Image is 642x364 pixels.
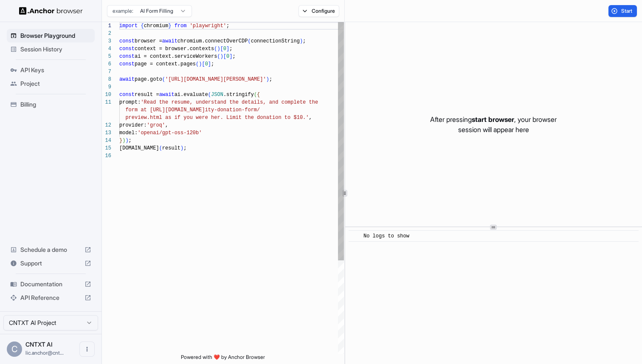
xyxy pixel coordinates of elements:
span: context = browser.contexts [135,46,214,52]
div: 1 [102,22,111,30]
span: ( [248,38,251,44]
span: ] [208,61,211,67]
span: ; [229,46,232,52]
div: 8 [102,76,111,83]
span: await [159,92,175,98]
div: Billing [7,98,95,111]
span: Schedule a demo [20,245,81,254]
span: ; [226,23,229,29]
div: 12 [102,121,111,129]
span: chromium [144,23,169,29]
div: 4 [102,45,111,53]
span: connectionString [251,38,300,44]
span: start browser [472,115,514,124]
span: prompt: [119,99,141,105]
span: ; [211,61,214,67]
span: 0 [223,46,226,52]
div: 6 [102,60,111,68]
div: C [7,341,22,357]
span: '[URL][DOMAIN_NAME][PERSON_NAME]' [165,76,266,82]
span: ity-donation-form/ [205,107,260,113]
span: example: [113,8,133,14]
span: ] [226,46,229,52]
span: ( [162,76,165,82]
span: result [162,145,180,151]
span: ) [125,138,128,144]
span: ( [208,92,211,98]
span: ) [300,38,303,44]
button: Configure [298,5,340,17]
span: 0 [205,61,208,67]
span: form at [URL][DOMAIN_NAME] [125,107,205,113]
span: preview.html as if you were her. Limit the donatio [125,115,278,121]
span: ( [196,61,199,67]
span: ; [269,76,272,82]
span: } [119,138,122,144]
span: await [119,76,135,82]
span: [ [223,54,226,59]
span: browser = [135,38,162,44]
span: .stringify [223,92,254,98]
span: Billing [20,100,91,109]
span: ai = context.serviceWorkers [135,54,217,59]
span: Documentation [20,280,81,288]
span: Powered with ❤️ by Anchor Browser [181,354,265,364]
div: 14 [102,137,111,144]
span: 'playwright' [190,23,226,29]
span: page = context.pages [135,61,196,67]
div: 11 [102,99,111,106]
div: Session History [7,42,95,56]
span: const [119,38,135,44]
span: } [168,23,171,29]
span: ) [199,61,202,67]
p: After pressing , your browser session will appear here [430,114,557,135]
span: ( [217,54,220,59]
span: ( [159,145,162,151]
div: 7 [102,68,111,76]
span: JSON [211,92,223,98]
span: API Keys [20,66,91,74]
div: Schedule a demo [7,243,95,257]
span: ) [122,138,125,144]
span: 'Read the resume, understand the details, and comp [141,99,293,105]
div: Support [7,257,95,270]
div: Documentation [7,277,95,291]
span: n to $10.' [278,115,309,121]
span: provider: [119,122,147,128]
span: 0 [226,54,229,59]
span: , [165,122,168,128]
span: CNTXT AI [25,341,52,348]
span: Project [20,79,91,88]
span: ; [232,54,235,59]
span: chromium.connectOverCDP [177,38,248,44]
div: Browser Playground [7,29,95,42]
img: Anchor Logo [19,7,83,15]
span: [ [220,46,223,52]
span: lic.anchor@cntxt.tech [25,350,64,356]
span: lete the [293,99,318,105]
div: 3 [102,37,111,45]
span: API Reference [20,293,81,302]
span: ) [220,54,223,59]
div: 16 [102,152,111,160]
div: 10 [102,91,111,99]
span: const [119,54,135,59]
span: const [119,92,135,98]
span: result = [135,92,159,98]
div: 5 [102,53,111,60]
button: Open menu [79,341,95,357]
span: ) [266,76,269,82]
span: ; [129,138,132,144]
span: [DOMAIN_NAME] [119,145,159,151]
span: page.goto [135,76,162,82]
span: model: [119,130,138,136]
span: await [162,38,177,44]
div: API Keys [7,63,95,77]
div: API Reference [7,291,95,305]
span: ; [303,38,306,44]
span: import [119,23,138,29]
span: ) [180,145,183,151]
span: ai.evaluate [175,92,208,98]
span: Support [20,259,81,268]
span: { [141,23,144,29]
